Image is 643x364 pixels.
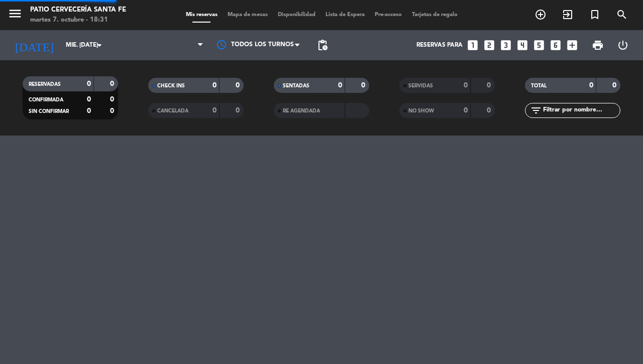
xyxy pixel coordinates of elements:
span: Mis reservas [181,12,223,18]
span: Pre-acceso [370,12,407,18]
i: looks_4 [516,39,529,52]
i: [DATE] [8,34,61,56]
strong: 0 [361,82,367,89]
strong: 0 [87,80,91,87]
strong: 0 [589,82,593,89]
div: LOG OUT [610,30,635,60]
i: arrow_drop_down [93,39,105,51]
i: looks_two [483,39,496,52]
strong: 0 [110,107,116,114]
strong: 0 [87,107,91,114]
div: Patio Cervecería Santa Fe [30,5,126,15]
input: Filtrar por nombre... [542,105,620,116]
strong: 0 [236,107,242,114]
i: search [616,9,628,21]
span: RE AGENDADA [283,108,320,113]
strong: 0 [212,82,217,89]
span: SERVIDAS [408,83,433,88]
i: filter_list [530,104,542,116]
strong: 0 [212,107,217,114]
span: SIN CONFIRMAR [29,109,69,114]
i: turned_in_not [589,9,601,21]
strong: 0 [87,96,91,103]
i: add_box [566,39,579,52]
strong: 0 [464,107,468,114]
i: menu [8,6,23,21]
i: exit_to_app [562,9,574,21]
i: add_circle_outline [534,9,547,21]
i: looks_6 [549,39,562,52]
strong: 0 [464,82,468,89]
strong: 0 [612,82,618,89]
span: Reservas para [416,42,463,49]
span: TOTAL [531,83,547,88]
button: menu [8,6,23,25]
span: CANCELADA [157,108,188,113]
span: Mapa de mesas [223,12,273,18]
strong: 0 [110,80,116,87]
span: CHECK INS [157,83,185,88]
span: NO SHOW [408,108,434,113]
strong: 0 [487,82,493,89]
span: Lista de Espera [320,12,370,18]
span: CONFIRMADA [29,97,63,102]
span: Disponibilidad [273,12,320,18]
div: martes 7. octubre - 18:31 [30,15,126,25]
span: print [592,39,604,51]
span: RESERVADAS [29,82,61,87]
strong: 0 [487,107,493,114]
strong: 0 [338,82,342,89]
span: SENTADAS [283,83,309,88]
i: power_settings_new [617,39,629,51]
span: Tarjetas de regalo [407,12,463,18]
i: looks_5 [532,39,546,52]
i: looks_one [466,39,479,52]
strong: 0 [236,82,242,89]
strong: 0 [110,96,116,103]
i: looks_3 [499,39,512,52]
span: pending_actions [316,39,329,51]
